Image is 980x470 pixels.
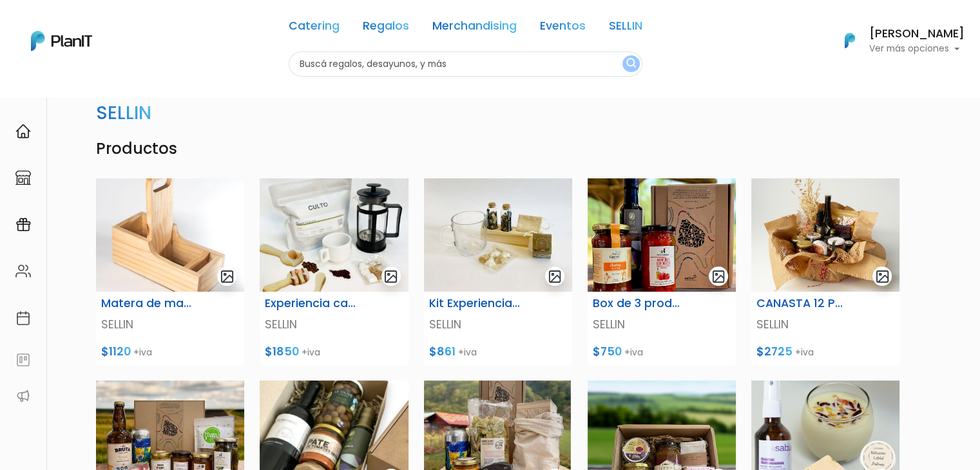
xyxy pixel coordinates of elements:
div: ¿Necesitás ayuda? [66,12,186,37]
a: Eventos [540,21,586,36]
a: gallery-light Kit Experiencia Completa SELLIN $861 +iva [416,178,580,365]
img: campaigns-02234683943229c281be62815700db0a1741e53638e28bf9629b52c665b00959.svg [15,217,31,232]
a: gallery-light Experiencia café Prensa Francesa SELLIN $1850 +iva [252,178,416,365]
img: marketplace-4ceaa7011d94191e9ded77b95e3339b90024bf715f7c57f8cf31f2d8c509eaba.svg [15,170,31,185]
h6: Box de 3 productos [593,297,685,310]
img: partners-52edf745621dab592f3b2c58e3bca9d71375a7ef29c3b500c9f145b62cc070d4.svg [15,388,31,404]
img: 688cd36894cd4_captura-de-pantalla-2025-08-01-114651.png [96,178,244,292]
img: home-e721727adea9d79c4d83392d1f703f7f8bce08238fde08b1acbfd93340b81755.svg [15,124,31,139]
p: SELLIN [429,316,567,333]
img: gallery-light [383,269,398,284]
span: +iva [624,346,643,359]
a: Merchandising [432,21,517,36]
p: SELLIN [593,316,731,333]
h6: Matera de madera con Porta Celular [101,297,193,310]
img: feedback-78b5a0c8f98aac82b08bfc38622c3050aee476f2c9584af64705fc4e61158814.svg [15,352,31,368]
h3: SELLIN [96,102,151,124]
h4: Productos [88,140,908,158]
span: +iva [458,346,477,359]
img: search_button-432b6d5273f82d61273b3651a40e1bd1b912527efae98b1b7a1b2c0702e16a8d.svg [626,58,636,70]
span: +iva [133,346,152,359]
p: Ver más opciones [869,44,965,53]
a: Regalos [363,21,409,36]
h6: Experiencia café Prensa Francesa [265,297,357,310]
img: gallery-light [220,269,235,284]
h6: CANASTA 12 PRODUCTOS [756,297,849,310]
img: people-662611757002400ad9ed0e3c099ab2801c6687ba6c219adb57efc949bc21e19d.svg [15,263,31,279]
img: gallery-light [548,269,562,284]
img: 689360ad4ad9f_captura-de-pantalla-2025-08-06-110321.png [424,178,572,292]
span: +iva [302,346,320,359]
a: gallery-light Matera de madera con Porta Celular SELLIN $1120 +iva [88,178,252,365]
img: 68827517855cd_1.png [588,178,736,292]
span: +iva [795,346,814,359]
span: $2725 [756,344,793,359]
span: $750 [593,344,622,359]
img: 68827b7c88a81_7.png [751,178,899,292]
p: SELLIN [756,316,894,333]
a: gallery-light Box de 3 productos SELLIN $750 +iva [580,178,744,365]
img: PlanIt Logo [31,31,92,51]
span: $1120 [101,344,131,359]
p: SELLIN [265,316,403,333]
img: PlanIt Logo [836,26,864,55]
span: $861 [429,344,456,359]
h6: [PERSON_NAME] [869,28,965,40]
img: gallery-light [711,269,726,284]
a: SELLIN [609,21,642,36]
a: gallery-light CANASTA 12 PRODUCTOS SELLIN $2725 +iva [744,178,907,365]
img: Captura_de_pantalla_2025-08-06_151443.png [260,178,408,292]
h6: Kit Experiencia Completa [429,297,521,310]
input: Buscá regalos, desayunos, y más [289,52,642,77]
span: $1850 [265,344,299,359]
button: PlanIt Logo [PERSON_NAME] Ver más opciones [828,24,965,57]
p: SELLIN [101,316,239,333]
img: calendar-87d922413cdce8b2cf7b7f5f62616a5cf9e4887200fb71536465627b3292af00.svg [15,310,31,326]
img: gallery-light [875,269,890,284]
a: Catering [289,21,340,36]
